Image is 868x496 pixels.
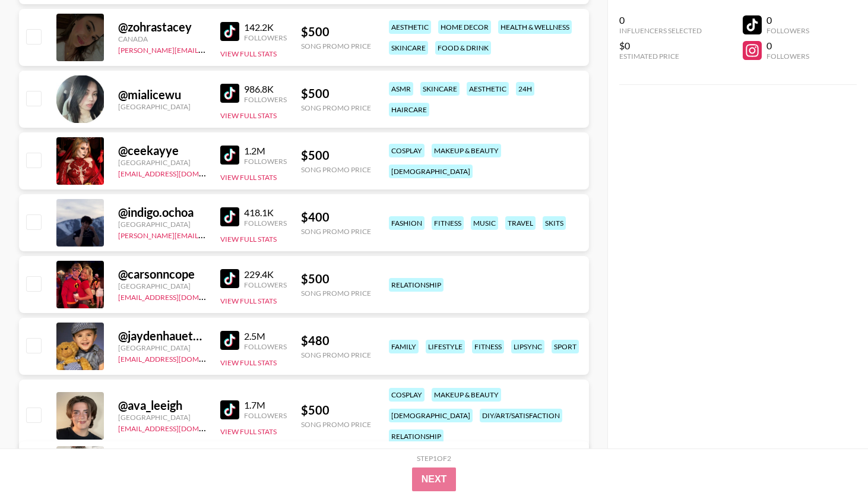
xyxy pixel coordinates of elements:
[244,21,287,33] div: 142.2K
[118,282,206,290] div: [GEOGRAPHIC_DATA]
[389,165,473,178] div: [DEMOGRAPHIC_DATA]
[389,144,425,157] div: cosplay
[118,143,206,158] div: @ ceekayye
[389,82,413,96] div: asmr
[118,229,294,240] a: [PERSON_NAME][EMAIL_ADDRESS][DOMAIN_NAME]
[244,280,287,289] div: Followers
[389,278,443,292] div: relationship
[766,26,809,35] div: Followers
[301,289,371,298] div: Song Promo Price
[389,340,419,353] div: family
[220,22,239,41] img: TikTok
[118,220,206,229] div: [GEOGRAPHIC_DATA]
[301,227,371,236] div: Song Promo Price
[467,82,509,96] div: aesthetic
[220,400,239,419] img: TikTok
[244,399,287,411] div: 1.7M
[301,103,371,112] div: Song Promo Price
[516,82,534,96] div: 24h
[118,20,206,34] div: @ zohrastacey
[619,52,702,61] div: Estimated Price
[480,409,562,422] div: diy/art/satisfaction
[220,111,277,120] button: View Full Stats
[426,340,465,353] div: lifestyle
[389,409,473,422] div: [DEMOGRAPHIC_DATA]
[118,290,237,302] a: [EMAIL_ADDRESS][DOMAIN_NAME]
[809,437,854,482] iframe: Drift Widget Chat Controller
[432,216,464,230] div: fitness
[118,398,206,413] div: @ ava_leeigh
[244,157,287,166] div: Followers
[244,33,287,42] div: Followers
[301,86,371,101] div: $ 500
[412,467,457,491] button: Next
[118,422,237,433] a: [EMAIL_ADDRESS][DOMAIN_NAME]
[244,411,287,420] div: Followers
[118,267,206,282] div: @ carsonncope
[619,26,702,35] div: Influencers Selected
[118,34,206,43] div: Canada
[389,41,428,55] div: skincare
[220,331,239,350] img: TikTok
[220,427,277,436] button: View Full Stats
[244,145,287,157] div: 1.2M
[301,333,371,348] div: $ 480
[389,429,443,443] div: relationship
[498,20,572,34] div: health & wellness
[511,340,544,353] div: lipsync
[389,20,431,34] div: aesthetic
[301,403,371,418] div: $ 500
[389,388,425,402] div: cosplay
[244,95,287,104] div: Followers
[420,82,460,96] div: skincare
[619,14,702,26] div: 0
[435,41,491,55] div: food & drink
[432,144,501,157] div: makeup & beauty
[220,207,239,226] img: TikTok
[301,210,371,225] div: $ 400
[220,296,277,305] button: View Full Stats
[301,420,371,429] div: Song Promo Price
[244,268,287,280] div: 229.4K
[220,358,277,367] button: View Full Stats
[432,388,501,402] div: makeup & beauty
[244,83,287,95] div: 986.8K
[244,342,287,351] div: Followers
[118,328,206,343] div: @ jaydenhaueterofficial
[417,454,451,463] div: Step 1 of 2
[472,340,504,353] div: fitness
[118,87,206,102] div: @ mialicewu
[118,343,206,352] div: [GEOGRAPHIC_DATA]
[301,271,371,286] div: $ 500
[244,207,287,219] div: 418.1K
[220,269,239,288] img: TikTok
[118,413,206,422] div: [GEOGRAPHIC_DATA]
[220,49,277,58] button: View Full Stats
[118,102,206,111] div: [GEOGRAPHIC_DATA]
[619,40,702,52] div: $0
[505,216,536,230] div: travel
[766,14,809,26] div: 0
[220,235,277,244] button: View Full Stats
[118,205,206,220] div: @ indigo.ochoa
[301,165,371,174] div: Song Promo Price
[389,103,429,116] div: haircare
[552,340,579,353] div: sport
[471,216,498,230] div: music
[220,173,277,182] button: View Full Stats
[766,52,809,61] div: Followers
[438,20,491,34] div: home decor
[301,42,371,50] div: Song Promo Price
[301,148,371,163] div: $ 500
[766,40,809,52] div: 0
[244,330,287,342] div: 2.5M
[301,350,371,359] div: Song Promo Price
[220,146,239,165] img: TikTok
[118,43,350,55] a: [PERSON_NAME][EMAIL_ADDRESS][PERSON_NAME][DOMAIN_NAME]
[118,167,237,178] a: [EMAIL_ADDRESS][DOMAIN_NAME]
[220,84,239,103] img: TikTok
[543,216,566,230] div: skits
[389,216,425,230] div: fashion
[118,352,237,364] a: [EMAIL_ADDRESS][DOMAIN_NAME]
[301,24,371,39] div: $ 500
